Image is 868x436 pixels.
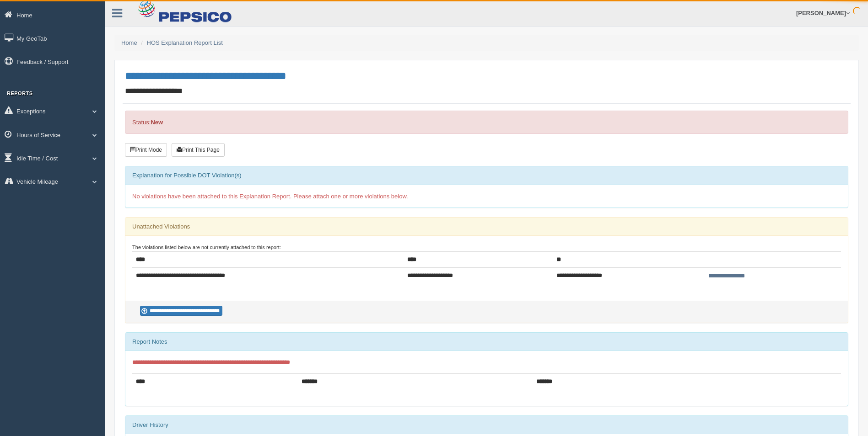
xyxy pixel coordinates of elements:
a: Home [121,39,137,46]
span: No violations have been attached to this Explanation Report. Please attach one or more violations... [132,193,408,200]
div: Report Notes [125,333,848,351]
small: The violations listed below are not currently attached to this report: [132,245,281,250]
div: Status: [125,111,848,134]
div: Driver History [125,416,848,434]
strong: New [151,119,163,126]
a: HOS Explanation Report List [147,39,223,46]
button: Print This Page [172,143,225,157]
div: Explanation for Possible DOT Violation(s) [125,166,848,185]
div: Unattached Violations [125,218,848,236]
button: Print Mode [125,143,167,157]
